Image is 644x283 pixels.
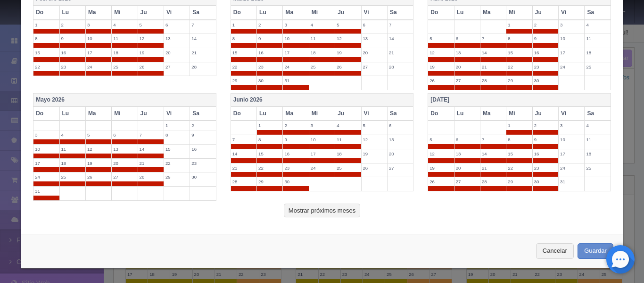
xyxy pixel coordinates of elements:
[559,48,584,57] label: 17
[559,107,585,120] th: Vi
[388,34,413,43] label: 14
[559,121,584,130] label: 3
[428,135,454,144] label: 5
[388,121,413,130] label: 6
[533,34,558,43] label: 9
[231,177,256,186] label: 28
[60,62,85,71] label: 23
[480,48,506,57] label: 14
[284,204,360,218] button: Mostrar próximos meses
[190,20,215,29] label: 7
[533,76,558,85] label: 30
[112,34,137,43] label: 11
[454,177,480,186] label: 27
[454,62,480,71] label: 20
[112,20,137,29] label: 4
[33,187,59,196] label: 31
[33,145,59,154] label: 10
[506,135,532,144] label: 8
[33,48,59,57] label: 15
[138,48,164,57] label: 19
[112,159,137,168] label: 20
[309,135,335,144] label: 10
[559,20,584,29] label: 3
[559,62,584,71] label: 24
[138,107,164,120] th: Ju
[86,130,111,139] label: 5
[164,121,190,130] label: 1
[362,48,387,57] label: 20
[533,48,558,57] label: 16
[231,34,256,43] label: 8
[309,121,335,130] label: 3
[454,135,480,144] label: 6
[33,159,59,168] label: 17
[86,62,111,71] label: 24
[231,20,256,29] label: 1
[428,177,454,186] label: 26
[257,149,282,158] label: 15
[190,145,215,154] label: 16
[164,6,190,19] th: Vi
[578,243,613,259] button: Guardar
[138,34,164,43] label: 12
[335,107,361,120] th: Ju
[506,149,532,158] label: 15
[257,107,283,120] th: Lu
[454,149,480,158] label: 13
[309,163,335,172] label: 24
[283,34,308,43] label: 10
[257,177,282,186] label: 29
[309,34,335,43] label: 11
[86,20,111,29] label: 3
[309,149,335,158] label: 17
[335,121,361,130] label: 4
[112,145,137,154] label: 13
[164,130,190,139] label: 8
[138,145,164,154] label: 14
[388,135,413,144] label: 13
[60,159,85,168] label: 18
[506,62,532,71] label: 22
[454,48,480,57] label: 13
[428,163,454,172] label: 19
[533,149,558,158] label: 16
[60,34,85,43] label: 9
[257,20,282,29] label: 2
[33,107,59,120] th: Do
[428,62,454,71] label: 19
[559,149,584,158] label: 17
[86,48,111,57] label: 17
[138,159,164,168] label: 21
[164,34,190,43] label: 13
[585,149,610,158] label: 18
[533,20,558,29] label: 2
[60,48,85,57] label: 16
[361,107,387,120] th: Vi
[362,20,387,29] label: 6
[335,34,361,43] label: 12
[138,20,164,29] label: 5
[309,107,335,120] th: Mi
[362,34,387,43] label: 13
[585,135,610,144] label: 11
[60,130,85,139] label: 4
[33,6,59,19] th: Do
[428,48,454,57] label: 12
[480,149,506,158] label: 14
[454,76,480,85] label: 27
[190,121,215,130] label: 2
[454,6,480,19] th: Lu
[164,48,190,57] label: 20
[86,172,111,181] label: 26
[585,163,610,172] label: 25
[454,107,480,120] th: Lu
[388,163,413,172] label: 27
[428,107,454,120] th: Do
[362,163,387,172] label: 26
[480,107,506,120] th: Ma
[309,6,335,19] th: Mi
[585,107,611,120] th: Sa
[335,149,361,158] label: 18
[190,107,216,120] th: Sa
